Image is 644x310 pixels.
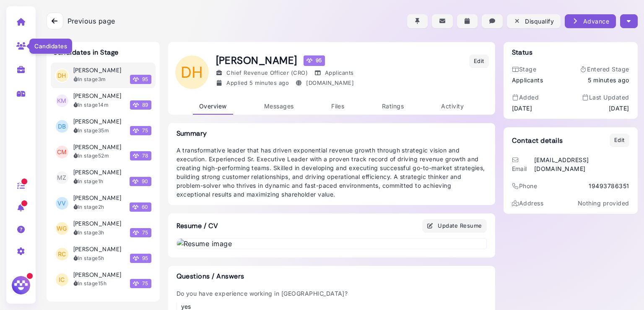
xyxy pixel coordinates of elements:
[10,275,31,296] img: Megan
[98,229,104,236] time: 2025-08-20T13:09:41.994Z
[130,254,151,263] span: 95
[130,100,151,110] span: 89
[512,48,533,56] h3: Status
[177,239,486,249] img: Resume image
[133,230,139,236] img: Megan Score
[534,155,629,173] div: [EMAIL_ADDRESS][DOMAIN_NAME]
[376,98,410,115] a: Ratings
[435,98,470,115] a: Activity
[73,144,122,151] h3: [PERSON_NAME]
[512,93,539,102] div: Added
[514,17,554,26] div: Disqualify
[614,136,625,144] div: Edit
[469,55,489,68] button: Edit
[98,280,106,286] time: 2025-08-20T01:05:52.027Z
[175,55,209,89] span: DH
[325,98,351,115] a: Files
[73,280,107,287] div: In stage
[98,152,109,159] time: 2025-08-20T15:24:31.282Z
[73,92,122,100] h3: [PERSON_NAME]
[98,102,109,108] time: 2025-08-20T16:02:18.372Z
[56,273,68,286] span: IC
[610,134,629,147] button: Edit
[73,229,104,236] div: In stage
[427,221,482,230] div: Update Resume
[512,76,543,84] div: Applicants
[98,127,109,134] time: 2025-08-20T15:41:56.731Z
[512,181,538,190] div: Phone
[133,281,139,286] img: Megan Score
[47,13,115,29] a: Previous page
[133,76,139,82] img: Megan Score
[314,69,354,77] div: Applicants
[130,126,151,135] span: 75
[132,179,138,184] img: Megan Score
[474,57,484,66] div: Edit
[588,76,629,84] time: Aug 20, 2025
[512,137,563,144] h3: Contact details
[73,255,104,262] div: In stage
[73,271,122,278] h3: [PERSON_NAME]
[56,171,68,184] span: MZ
[56,222,68,235] span: WG
[73,169,122,176] h3: [PERSON_NAME]
[177,146,487,199] p: A transformative leader that has driven exponential revenue growth through strategic vision and e...
[73,203,104,211] div: In stage
[249,79,289,86] time: Aug 20, 2025
[56,248,68,260] span: RC
[130,177,151,186] span: 90
[331,102,344,110] span: Files
[73,118,122,125] h3: [PERSON_NAME]
[258,98,300,115] a: Messages
[56,95,68,107] span: KM
[422,219,487,233] button: Update Resume
[73,101,109,109] div: In stage
[565,14,616,28] button: Advance
[571,17,609,26] div: Advance
[507,14,561,28] button: Disqualify
[130,202,151,212] span: 60
[98,204,104,210] time: 2025-08-20T13:17:42.098Z
[73,127,109,134] div: In stage
[512,104,532,113] time: [DATE]
[56,120,68,133] span: DB
[216,69,308,77] div: Chief Revenue Officer (CRO)
[580,65,629,74] div: Entered Stage
[133,255,139,261] img: Megan Score
[8,34,34,56] a: Candidates
[73,194,122,202] h3: [PERSON_NAME]
[133,102,139,108] img: Megan Score
[133,153,139,159] img: Megan Score
[73,67,122,74] h3: [PERSON_NAME]
[130,279,151,288] span: 75
[98,178,104,184] time: 2025-08-20T14:25:23.307Z
[130,75,151,84] span: 95
[73,246,122,253] h3: [PERSON_NAME]
[130,151,151,160] span: 78
[216,79,289,87] div: Applied
[295,79,354,87] div: [DOMAIN_NAME]
[589,181,629,190] div: 19493786351
[68,16,115,26] span: Previous page
[133,128,139,134] img: Megan Score
[304,55,325,66] div: 95
[441,102,464,110] span: Activity
[512,65,543,74] div: Stage
[98,76,106,82] time: 2025-08-20T16:13:24.318Z
[609,104,629,113] time: [DATE]
[177,129,487,137] h3: Summary
[216,55,354,67] h1: [PERSON_NAME]
[73,76,106,83] div: In stage
[382,102,404,110] span: Ratings
[73,178,104,185] div: In stage
[177,272,487,280] h3: Questions / Answers
[512,155,532,173] div: Email
[264,102,294,110] span: Messages
[168,213,227,238] h3: Resume / CV
[53,48,119,56] h3: Candidates in Stage
[130,228,151,237] span: 75
[73,152,109,160] div: In stage
[193,98,233,115] a: Overview
[98,255,104,261] time: 2025-08-20T10:31:48.916Z
[132,204,138,210] img: Megan Score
